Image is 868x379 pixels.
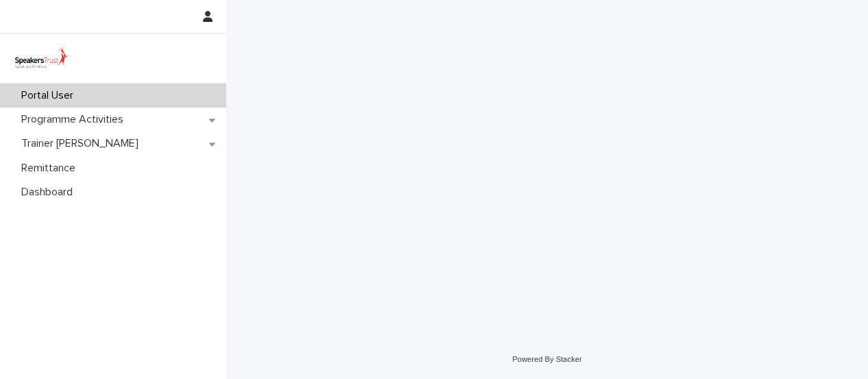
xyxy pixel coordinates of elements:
[11,45,72,72] img: UVamC7uQTJC0k9vuxGLS
[16,89,84,102] p: Portal User
[16,162,86,175] p: Remittance
[16,186,84,199] p: Dashboard
[16,113,134,126] p: Programme Activities
[512,355,581,363] a: Powered By Stacker
[16,137,149,150] p: Trainer [PERSON_NAME]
